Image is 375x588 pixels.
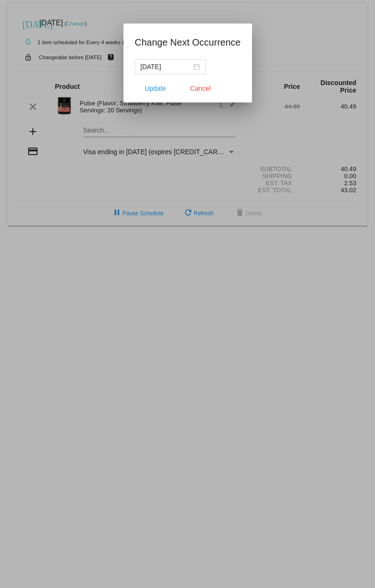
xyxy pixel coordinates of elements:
[135,80,176,97] button: Update
[135,35,241,50] h1: Change Next Occurrence
[140,62,191,72] input: Select date
[190,85,211,92] span: Cancel
[180,80,221,97] button: Close dialog
[145,85,166,92] span: Update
